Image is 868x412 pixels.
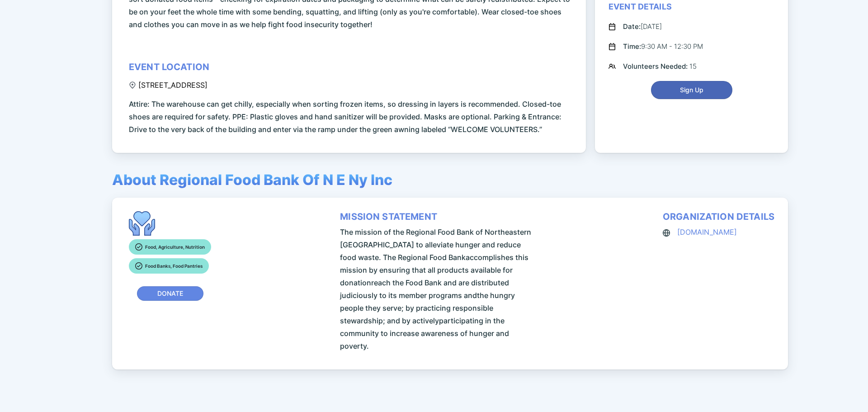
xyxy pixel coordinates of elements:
p: Food, Agriculture, Nutrition [145,243,205,251]
span: The mission of the Regional Food Bank of Northeastern [GEOGRAPHIC_DATA] to alleviate hunger and r... [340,226,533,352]
button: Sign Up [651,81,732,99]
span: Volunteers Needed: [623,62,689,71]
span: Sign Up [680,85,703,95]
span: Donate [157,289,183,298]
div: 15 [623,61,697,72]
div: event location [129,62,209,72]
button: Donate [137,286,203,301]
p: Food Banks, Food Pantries [145,262,203,270]
div: 9:30 AM - 12:30 PM [623,41,703,52]
div: mission statement [340,211,437,222]
a: [DOMAIN_NAME] [677,227,737,237]
div: [STREET_ADDRESS] [129,81,208,90]
div: organization details [663,211,774,222]
div: [DATE] [623,21,662,32]
span: Date: [623,22,641,31]
span: Time: [623,42,641,51]
div: Event Details [609,1,672,12]
span: About Regional Food Bank Of N E Ny Inc [112,171,392,189]
span: Attire: The warehouse can get chilly, especially when sorting frozen items, so dressing in layers... [129,98,572,136]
